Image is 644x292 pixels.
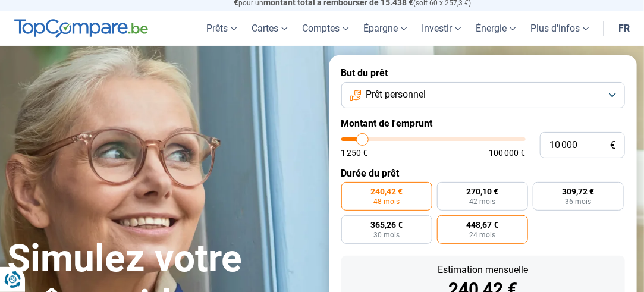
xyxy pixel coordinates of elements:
[610,140,615,150] span: €
[469,231,495,238] span: 24 mois
[565,198,591,205] span: 36 mois
[370,187,403,196] span: 240,42 €
[295,11,356,46] a: Comptes
[523,11,596,46] a: Plus d'infos
[244,11,295,46] a: Cartes
[199,11,244,46] a: Prêts
[373,231,400,238] span: 30 mois
[466,187,498,196] span: 270,10 €
[373,198,400,205] span: 48 mois
[341,168,626,179] label: Durée du prêt
[341,82,626,108] button: Prêt personnel
[356,11,414,46] a: Épargne
[14,19,148,38] img: TopCompare
[341,149,368,157] span: 1 250 €
[341,118,626,129] label: Montant de l'emprunt
[469,198,495,205] span: 42 mois
[489,149,526,157] span: 100 000 €
[469,11,523,46] a: Énergie
[414,11,469,46] a: Investir
[611,11,637,46] a: fr
[562,187,594,196] span: 309,72 €
[366,88,426,101] span: Prêt personnel
[370,221,403,229] span: 365,26 €
[341,67,626,79] label: But du prêt
[351,265,616,275] div: Estimation mensuelle
[466,221,498,229] span: 448,67 €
